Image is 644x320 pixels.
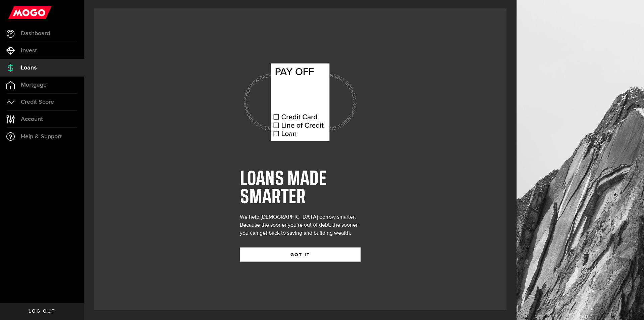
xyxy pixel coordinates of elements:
span: Account [21,116,43,122]
span: Dashboard [21,31,50,37]
button: GOT IT [240,247,361,262]
span: Invest [21,48,37,54]
span: Credit Score [21,99,54,105]
div: We help [DEMOGRAPHIC_DATA] borrow smarter. Because the sooner you’re out of debt, the sooner you ... [240,213,361,237]
span: Mortgage [21,82,47,88]
span: Help & Support [21,134,62,140]
h1: LOANS MADE SMARTER [240,170,361,207]
span: Log out [29,309,55,314]
span: Loans [21,65,37,71]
